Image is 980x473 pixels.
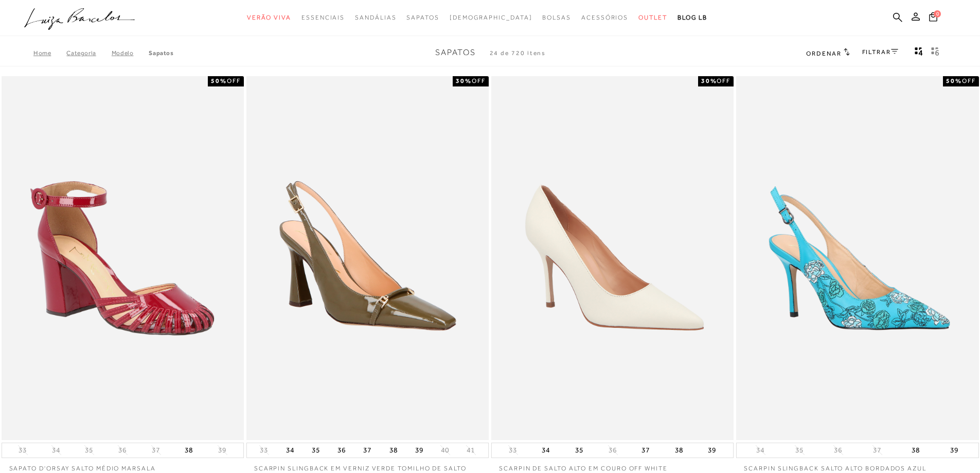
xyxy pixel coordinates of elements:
[438,445,452,455] button: 40
[301,14,345,21] span: Essenciais
[792,445,807,455] button: 35
[406,14,439,21] span: Sapatos
[491,458,734,473] a: SCARPIN DE SALTO ALTO EM COURO OFF WHITE
[456,77,472,84] strong: 30%
[33,49,66,57] a: Home
[247,14,291,21] span: Verão Viva
[705,443,719,458] button: 39
[15,445,30,455] button: 33
[257,445,271,455] button: 33
[115,445,130,455] button: 36
[492,78,733,439] a: SCARPIN DE SALTO ALTO EM COURO OFF WHITE SCARPIN DE SALTO ALTO EM COURO OFF WHITE
[736,458,978,473] a: SCARPIN SLINGBACK SALTO ALTO BORDADOS AZUL
[717,77,730,84] span: OFF
[946,77,962,84] strong: 50%
[360,443,375,458] button: 37
[309,443,323,458] button: 35
[450,8,532,27] a: noSubCategoriesText
[572,443,586,458] button: 35
[947,443,961,458] button: 39
[928,46,942,60] button: gridText6Desc
[112,49,149,57] a: Modelo
[435,48,476,57] span: Sapatos
[334,443,349,458] button: 36
[737,78,977,439] img: SCARPIN SLINGBACK SALTO ALTO BORDADOS AZUL
[2,458,244,473] a: SAPATO D'ORSAY SALTO MÉDIO MARSALA
[672,443,686,458] button: 38
[678,14,707,21] span: BLOG LB
[49,445,63,455] button: 34
[149,445,163,455] button: 37
[934,10,941,17] span: 0
[678,8,707,27] a: BLOG LB
[355,14,396,21] span: Sandálias
[737,78,977,439] a: SCARPIN SLINGBACK SALTO ALTO BORDADOS AZUL SCARPIN SLINGBACK SALTO ALTO BORDADOS AZUL
[912,46,926,60] button: Mostrar 4 produtos por linha
[492,78,733,439] img: SCARPIN DE SALTO ALTO EM COURO OFF WHITE
[542,14,571,21] span: Bolsas
[211,77,227,84] strong: 50%
[406,8,439,27] a: noSubCategoriesText
[182,443,196,458] button: 38
[3,78,243,439] a: SAPATO D'ORSAY SALTO MÉDIO MARSALA SAPATO D'ORSAY SALTO MÉDIO MARSALA
[412,443,426,458] button: 39
[638,14,667,21] span: Outlet
[542,8,571,27] a: noSubCategoriesText
[581,8,628,27] a: noSubCategoriesText
[464,445,478,455] button: 41
[450,14,532,21] span: [DEMOGRAPHIC_DATA]
[605,445,620,455] button: 36
[962,77,976,84] span: OFF
[386,443,401,458] button: 38
[3,78,243,439] img: SAPATO D'ORSAY SALTO MÉDIO MARSALA
[247,8,291,27] a: noSubCategoriesText
[581,14,628,21] span: Acessórios
[66,49,111,57] a: Categoria
[149,49,173,57] a: Sapatos
[926,11,940,25] button: 0
[283,443,297,458] button: 34
[701,77,717,84] strong: 30%
[831,445,845,455] button: 36
[490,49,546,57] span: 24 de 720 itens
[247,78,488,439] a: SCARPIN SLINGBACK EM VERNIZ VERDE TOMILHO DE SALTO ALTO SCARPIN SLINGBACK EM VERNIZ VERDE TOMILHO...
[539,443,553,458] button: 34
[908,443,923,458] button: 38
[301,8,345,27] a: noSubCategoriesText
[870,445,884,455] button: 37
[355,8,396,27] a: noSubCategoriesText
[862,48,898,56] a: FILTRAR
[227,77,241,84] span: OFF
[753,445,768,455] button: 34
[82,445,96,455] button: 35
[506,445,520,455] button: 33
[638,8,667,27] a: noSubCategoriesText
[215,445,229,455] button: 39
[806,50,841,57] span: Ordenar
[247,78,488,439] img: SCARPIN SLINGBACK EM VERNIZ VERDE TOMILHO DE SALTO ALTO
[472,77,486,84] span: OFF
[638,443,653,458] button: 37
